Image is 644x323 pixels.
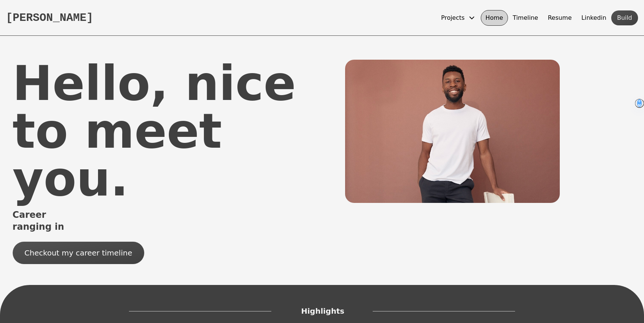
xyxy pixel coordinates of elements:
div: Hello, nice to meet you. [13,60,345,203]
button: Resume [543,10,577,26]
button: Checkout my career timeline [13,242,144,264]
button: Home [481,10,508,26]
span: Highlights [301,306,343,316]
button: Projects [436,10,481,26]
span: Projects [441,13,465,22]
button: [PERSON_NAME] [6,11,93,25]
button: Linkedin [577,10,611,26]
span: Career ranging in [13,209,84,233]
img: darrel_home.35f3a64193ee4a412503.jpeg [345,60,560,203]
button: Build [611,10,638,25]
button: Timeline [508,10,543,26]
